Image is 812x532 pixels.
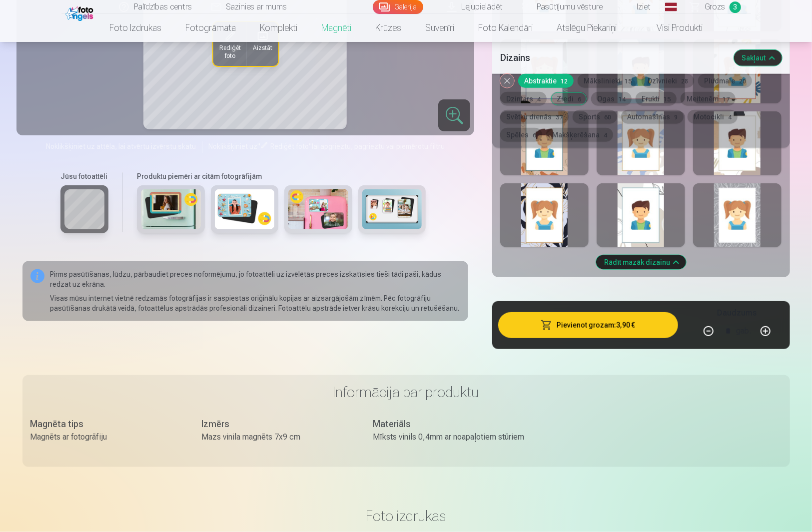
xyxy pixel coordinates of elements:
[252,44,272,52] span: Aizstāt
[604,132,607,139] span: 4
[257,142,260,150] span: "
[636,92,677,106] button: Frukti15
[681,78,688,85] span: 28
[498,312,678,338] button: Pievienot grozam:3,90 €
[625,78,632,85] span: 15
[30,383,782,401] h3: Informācija par produktu
[596,255,686,269] button: Rādīt mazāk dizainu
[30,417,182,431] div: Magnēta tips
[309,142,312,150] span: "
[619,96,626,103] span: 14
[717,307,757,319] h5: Daudzums
[730,1,741,13] span: 3
[312,142,445,150] span: lai apgrieztu, pagrieztu vai piemērotu filtru
[373,431,525,443] div: Mīksts vinils 0,4mm ar noapaļotiem stūriem
[737,319,752,343] div: gab.
[30,507,782,525] h3: Foto izdrukas
[500,128,542,142] button: Spēles6
[413,14,466,42] a: Suvenīri
[604,114,611,121] span: 60
[219,44,240,60] span: Rediģēt foto
[248,14,309,42] a: Komplekti
[97,14,173,42] a: Foto izdrukas
[681,92,736,106] button: Meitenēm17
[642,74,694,88] button: Dzīvnieki28
[246,22,278,66] button: Aizstāt
[50,293,461,313] p: Visas mūsu internet vietnē redzamās fotogrāfijas ir saspiestas oriģinālu kopijas ar aizsargājošām...
[30,431,182,443] div: Magnēts ar fotogrāfiju
[688,110,738,124] button: Motocikli4
[537,96,541,103] span: 4
[545,14,629,42] a: Atslēgu piekariņi
[739,78,746,85] span: 20
[65,4,96,21] img: /fa1
[500,110,569,124] button: Svētku dienās37
[591,92,632,106] button: Ogas14
[621,110,684,124] button: Automašīnas9
[309,14,363,42] a: Magnēti
[46,141,196,151] span: Noklikšķiniet uz attēla, lai atvērtu izvērstu skatu
[698,74,752,88] button: Pludmale20
[213,22,246,66] button: Rediģēt foto
[578,96,581,103] span: 6
[723,96,730,103] span: 17
[466,14,545,42] a: Foto kalendāri
[561,78,568,85] span: 12
[734,50,782,66] button: Sakļaut
[551,92,587,106] button: Ziedi6
[674,114,678,121] span: 9
[500,51,726,65] h5: Dizains
[208,142,257,150] span: Noklikšķiniet uz
[50,269,461,289] p: Pirms pasūtīšanas, lūdzu, pārbaudiet preces noformējumu, jo fotoattēli uz izvēlētās preces izskat...
[578,74,638,88] button: Mākslinieki15
[60,171,108,181] h6: Jūsu fotoattēli
[705,1,726,13] span: Grozs
[500,92,547,106] button: Dzintars4
[556,114,563,121] span: 37
[202,417,353,431] div: Izmērs
[202,431,353,443] div: Mazs vinila magnēts 7x9 cm
[546,128,613,142] button: Makšķerēšana4
[133,171,430,181] h6: Produktu piemēri ar citām fotogrāfijām
[664,96,671,103] span: 15
[373,417,525,431] div: Materiāls
[518,74,574,88] button: Abstraktie12
[270,142,309,150] span: Rediģēt foto
[533,132,536,139] span: 6
[173,14,248,42] a: Fotogrāmata
[363,14,413,42] a: Krūzes
[573,110,617,124] button: Sports60
[629,14,715,42] a: Visi produkti
[728,114,732,121] span: 4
